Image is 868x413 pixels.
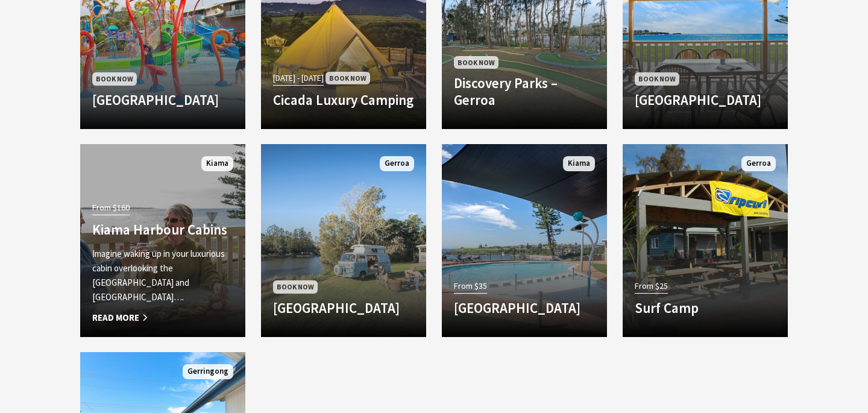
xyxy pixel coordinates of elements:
[273,300,414,317] h4: [GEOGRAPHIC_DATA]
[92,201,130,215] span: From $160
[635,279,668,293] span: From $25
[325,72,370,84] span: Book Now
[454,56,498,69] span: Book Now
[454,300,595,317] h4: [GEOGRAPHIC_DATA]
[635,72,679,85] span: Book Now
[454,279,487,293] span: From $35
[92,247,233,304] p: Imagine waking up in your luxurious cabin overlooking the [GEOGRAPHIC_DATA] and [GEOGRAPHIC_DATA]….
[741,156,776,171] span: Gerroa
[380,156,414,171] span: Gerroa
[261,144,426,337] a: Book Now [GEOGRAPHIC_DATA] Gerroa
[635,300,776,317] h4: Surf Camp
[92,92,233,109] h4: [GEOGRAPHIC_DATA]
[442,144,607,337] a: From $35 [GEOGRAPHIC_DATA] Kiama
[454,75,595,108] h4: Discovery Parks – Gerroa
[92,221,233,238] h4: Kiama Harbour Cabins
[201,156,233,171] span: Kiama
[92,72,137,85] span: Book Now
[80,144,245,337] a: From $160 Kiama Harbour Cabins Imagine waking up in your luxurious cabin overlooking the [GEOGRAP...
[635,92,776,109] h4: [GEOGRAPHIC_DATA]
[273,92,414,109] h4: Cicada Luxury Camping
[623,144,788,337] a: Another Image Used From $25 Surf Camp Gerroa
[92,311,233,325] span: Read More
[563,156,595,171] span: Kiama
[273,71,324,85] span: [DATE] - [DATE]
[183,364,233,379] span: Gerringong
[273,280,318,293] span: Book Now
